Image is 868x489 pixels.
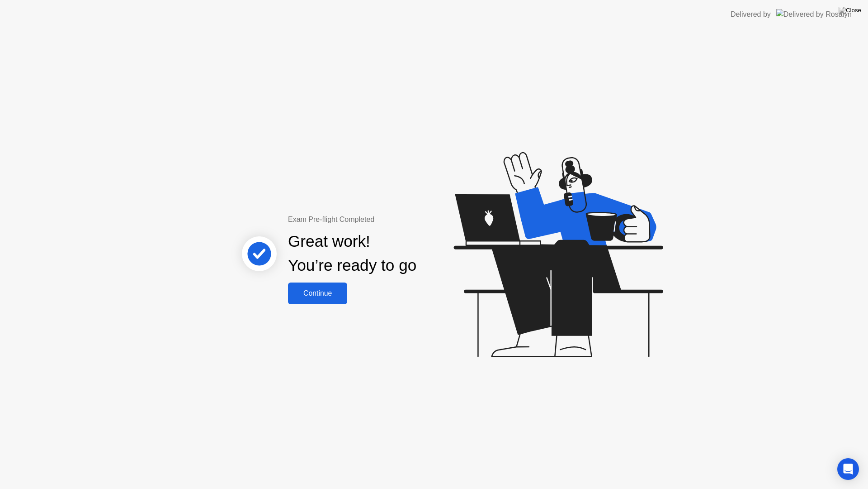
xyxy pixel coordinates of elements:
div: Exam Pre-flight Completed [288,214,475,225]
img: Delivered by Rosalyn [776,9,852,19]
div: Great work! You’re ready to go [288,230,416,278]
div: Open Intercom Messenger [837,458,859,480]
div: Continue [291,289,344,297]
button: Continue [288,283,347,304]
div: Delivered by [731,9,771,20]
img: Close [839,7,861,14]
